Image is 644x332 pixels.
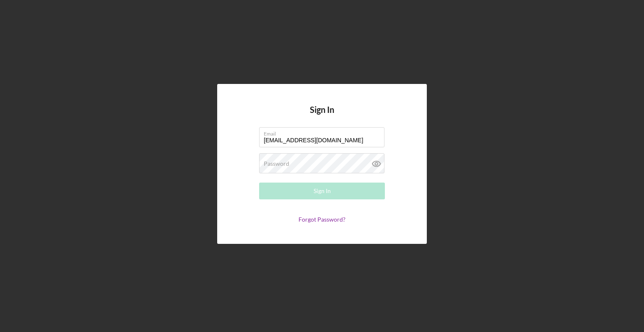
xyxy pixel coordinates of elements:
[264,160,289,167] label: Password
[314,183,331,199] div: Sign In
[299,216,345,223] a: Forgot Password?
[310,105,334,127] h4: Sign In
[259,183,385,199] button: Sign In
[264,128,384,137] label: Email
